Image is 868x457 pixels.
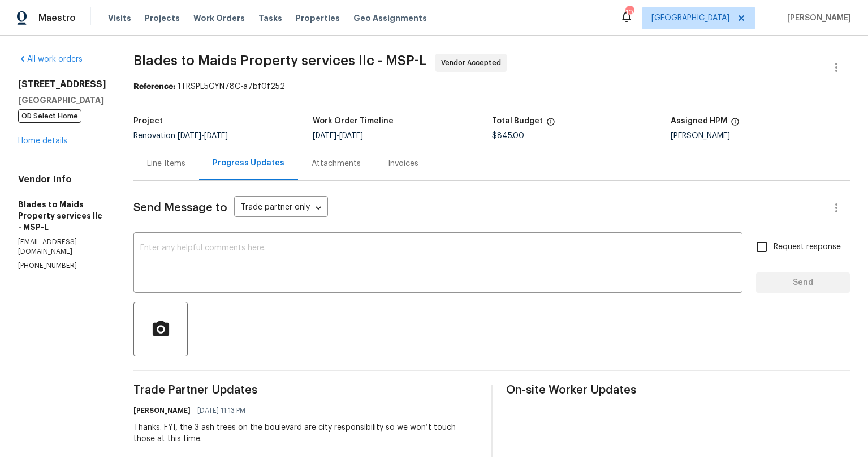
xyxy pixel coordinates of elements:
b: Reference: [133,83,175,91]
span: Request response [774,241,841,253]
span: - [313,132,363,140]
span: Visits [108,12,131,24]
h5: Total Budget [492,117,543,125]
span: [DATE] 11:13 PM [197,405,245,416]
span: [DATE] [178,132,201,140]
div: Trade partner only [234,199,328,217]
div: Thanks. FYI, the 3 ash trees on the boulevard are city responsibility so we won’t touch those at ... [133,422,478,445]
span: [DATE] [339,132,363,140]
h5: Work Order Timeline [313,117,394,125]
span: Blades to Maids Property services llc - MSP-L [133,54,426,67]
a: All work orders [18,55,83,63]
div: [PERSON_NAME] [671,132,850,140]
span: OD Select Home [18,109,81,123]
span: On-site Worker Updates [506,385,850,396]
div: 10 [625,7,633,18]
h6: [PERSON_NAME] [133,405,191,416]
div: Line Items [147,158,185,169]
span: Renovation [133,132,228,140]
div: Progress Updates [213,157,284,169]
h2: [STREET_ADDRESS] [18,79,106,90]
span: [PERSON_NAME] [783,12,851,24]
span: The total cost of line items that have been proposed by Opendoor. This sum includes line items th... [546,117,555,132]
h5: Assigned HPM [671,117,727,125]
span: [DATE] [204,132,228,140]
h5: [GEOGRAPHIC_DATA] [18,95,106,106]
div: Invoices [388,158,418,169]
span: Maestro [38,12,76,24]
span: Tasks [258,14,282,22]
span: Properties [296,12,340,24]
h4: Vendor Info [18,174,106,185]
span: Work Orders [193,12,245,24]
span: [GEOGRAPHIC_DATA] [651,12,729,24]
div: Attachments [312,158,361,169]
span: [DATE] [313,132,336,140]
span: - [178,132,228,140]
span: Vendor Accepted [441,57,506,69]
span: $845.00 [492,132,524,140]
div: 1TRSPE5GYN78C-a7bf0f252 [133,81,850,92]
p: [EMAIL_ADDRESS][DOMAIN_NAME] [18,237,106,257]
h5: Project [133,117,163,125]
span: The hpm assigned to this work order. [731,117,740,132]
p: [PHONE_NUMBER] [18,261,106,271]
span: Trade Partner Updates [133,385,478,396]
a: Home details [18,137,67,145]
h5: Blades to Maids Property services llc - MSP-L [18,199,106,233]
span: Send Message to [133,202,227,213]
span: Geo Assignments [353,12,427,24]
span: Projects [145,12,180,24]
